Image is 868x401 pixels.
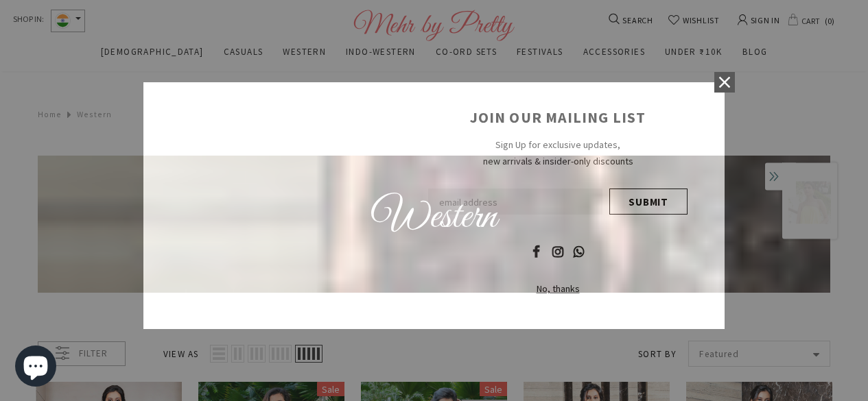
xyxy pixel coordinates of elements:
a: Close [714,72,735,93]
input: Submit [609,189,688,215]
span: No, thanks [537,282,580,295]
input: Email Address [428,189,602,215]
inbox-online-store-chat: Shopify online store chat [11,345,60,390]
span: Sign Up for exclusive updates, new arrivals & insider-only discounts [483,138,633,167]
span: JOIN OUR MAILING LIST [470,108,646,127]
